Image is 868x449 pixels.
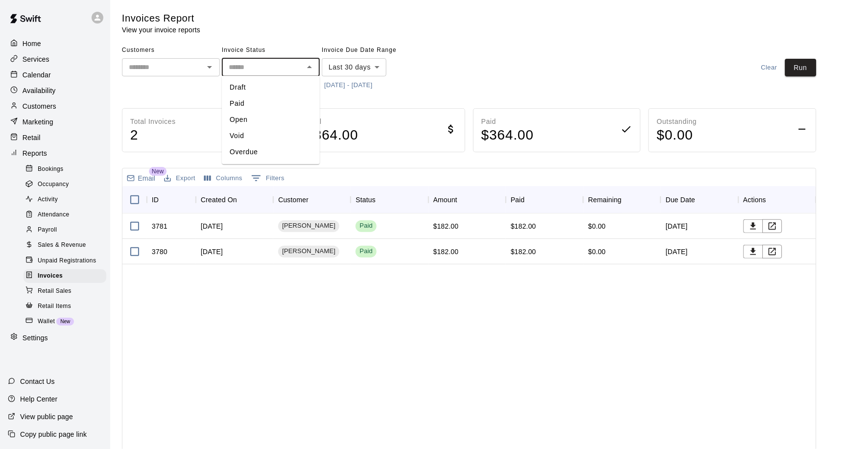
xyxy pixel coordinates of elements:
a: Occupancy [24,177,110,192]
a: Unpaid Registrations [24,253,110,268]
div: Retail Sales [24,284,106,298]
div: Bookings [24,163,106,176]
div: [PERSON_NAME] [278,246,339,258]
span: [PERSON_NAME] [278,247,339,256]
span: Invoice Status [222,43,320,58]
button: Sort [458,193,471,207]
button: Download PDF [744,219,763,233]
span: New [149,167,167,176]
p: Copy public page link [20,429,87,439]
button: Export [162,171,198,186]
h4: $ 0.00 [657,127,697,144]
p: Total [306,117,358,127]
p: Home [23,39,41,48]
div: Amount [429,186,506,213]
button: Close [303,60,316,74]
a: Retail [8,130,102,145]
a: Payroll [24,223,110,238]
div: Paid [360,221,373,231]
button: Open [203,60,217,74]
p: Calendar [23,70,51,80]
button: Sort [622,193,635,207]
span: Sales & Revenue [38,240,86,250]
button: Sort [376,193,389,207]
p: Outstanding [657,117,697,127]
div: Last 30 days [322,58,386,76]
div: $182.00 [434,247,459,257]
div: Paid [506,186,583,213]
li: Open [222,112,320,128]
div: Created On [196,186,273,213]
p: Services [23,54,49,64]
div: Paid [360,247,373,256]
p: Customers [23,101,56,111]
button: Sort [237,193,251,207]
div: [DATE] [196,213,273,239]
div: Due Date [666,186,695,213]
div: WalletNew [24,315,106,329]
button: Email [124,171,158,185]
div: Sales & Revenue [24,238,106,252]
h5: Invoices Report [122,12,200,25]
a: Invoices [24,268,110,284]
button: Select columns [202,171,245,186]
p: Reports [23,148,47,158]
span: Activity [38,195,58,205]
div: 3780 [152,247,168,257]
span: Unpaid Registrations [38,256,96,266]
span: Wallet [38,317,55,327]
div: Attendance [24,208,106,222]
button: Sort [767,193,780,207]
div: Occupancy [24,178,106,191]
div: [DATE] [196,239,273,264]
button: [DATE] - [DATE] [322,78,375,93]
p: Contact Us [20,377,55,386]
a: Retail Items [24,299,110,314]
p: Retail [23,133,41,142]
button: Show filters [249,170,287,186]
div: Status [356,186,376,213]
a: WalletNew [24,314,110,329]
a: Settings [8,331,102,345]
div: Remaining [583,186,661,213]
p: Help Center [20,394,57,404]
li: Paid [222,96,320,112]
li: Draft [222,80,320,96]
span: Retail Sales [38,286,72,296]
a: Retail Sales [24,284,110,299]
div: Paid [511,186,525,213]
div: 3781 [152,221,168,231]
div: [DATE] [661,213,738,239]
div: $182.00 [434,221,459,231]
div: Due Date [661,186,738,213]
div: $0.00 [588,221,606,231]
div: Customer [278,186,309,213]
div: Amount [434,186,458,213]
p: View public page [20,412,73,422]
a: Reports [8,146,102,161]
a: Calendar [8,68,102,82]
a: Marketing [8,115,102,129]
button: Download PDF [744,245,763,259]
button: View Invoice [763,219,782,233]
a: Customers [8,99,102,114]
div: Created On [201,186,237,213]
p: Paid [482,117,534,127]
div: Invoices [24,269,106,283]
button: Clear [754,59,785,77]
p: Email [138,173,156,183]
div: Status [351,186,428,213]
div: ID [152,186,159,213]
a: Attendance [24,208,110,223]
a: Bookings [24,162,110,177]
a: Home [8,36,102,51]
div: Services [8,52,102,67]
div: Customer [273,186,351,213]
div: ID [147,186,196,213]
li: Overdue [222,144,320,161]
p: Availability [23,86,56,95]
a: Activity [24,192,110,208]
